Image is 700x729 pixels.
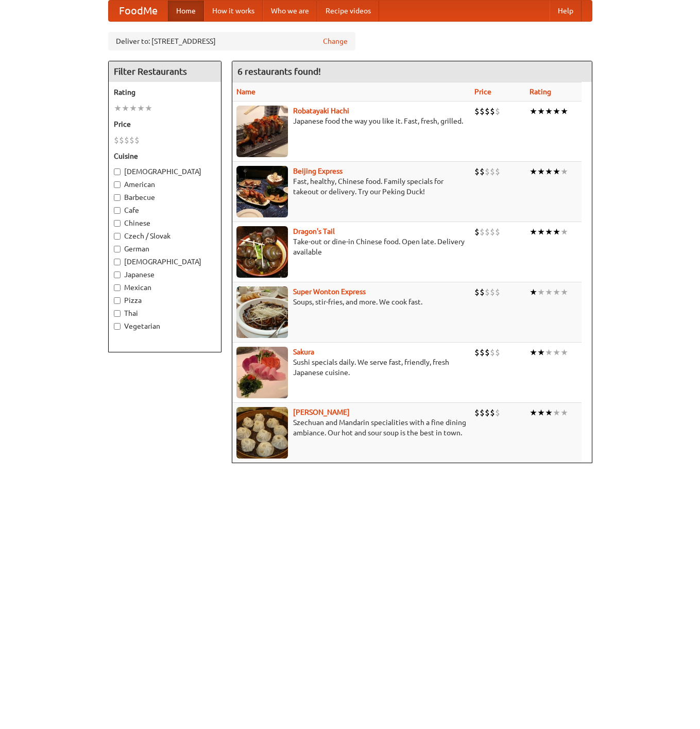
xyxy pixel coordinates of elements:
[560,286,568,298] li: ★
[293,287,366,296] a: Super Wonton Express
[490,407,495,418] li: $
[485,347,490,358] li: $
[537,347,545,358] li: ★
[485,226,490,238] li: $
[537,226,545,238] li: ★
[236,88,255,96] a: Name
[137,103,145,114] li: ★
[293,107,349,115] a: Robatayaki Hachi
[293,408,350,416] b: [PERSON_NAME]
[263,1,317,21] a: Who we are
[236,106,288,157] img: robatayaki.jpg
[495,226,500,238] li: $
[553,166,560,177] li: ★
[545,166,553,177] li: ★
[114,284,121,291] input: Mexican
[474,106,480,117] li: $
[168,1,204,21] a: Home
[485,407,490,418] li: $
[553,286,560,298] li: ★
[480,286,485,298] li: $
[293,348,314,356] a: Sakura
[480,166,485,177] li: $
[237,66,321,76] ng-pluralize: 6 restaurants found!
[495,407,500,418] li: $
[474,226,480,238] li: $
[114,297,121,304] input: Pizza
[490,286,495,298] li: $
[236,286,288,338] img: superwonton.jpg
[114,192,216,202] label: Barbecue
[114,168,121,175] input: [DEMOGRAPHIC_DATA]
[129,134,134,146] li: $
[109,61,221,82] h4: Filter Restaurants
[236,176,467,197] p: Fast, healthy, Chinese food. Family specials for takeout or delivery. Try our Peking Duck!
[530,226,537,238] li: ★
[530,88,551,96] a: Rating
[114,321,216,331] label: Vegetarian
[236,407,288,459] img: shandong.jpg
[114,272,121,278] input: Japanese
[109,1,168,21] a: FoodMe
[293,167,343,175] b: Beijing Express
[480,106,485,117] li: $
[114,259,121,265] input: [DEMOGRAPHIC_DATA]
[293,227,335,235] a: Dragon's Tail
[560,106,568,117] li: ★
[114,295,216,306] label: Pizza
[114,323,121,330] input: Vegetarian
[530,286,537,298] li: ★
[560,347,568,358] li: ★
[114,233,121,240] input: Czech / Slovak
[530,347,537,358] li: ★
[108,32,355,50] div: Deliver to: [STREET_ADDRESS]
[545,407,553,418] li: ★
[114,205,216,215] label: Cafe
[236,417,467,438] p: Szechuan and Mandarin specialities with a fine dining ambiance. Our hot and sour soup is the best...
[323,36,348,46] a: Change
[114,220,121,227] input: Chinese
[145,103,152,114] li: ★
[114,87,216,97] h5: Rating
[480,226,485,238] li: $
[114,310,121,317] input: Thai
[485,106,490,117] li: $
[480,347,485,358] li: $
[560,166,568,177] li: ★
[530,166,537,177] li: ★
[114,257,216,267] label: [DEMOGRAPHIC_DATA]
[495,347,500,358] li: $
[485,286,490,298] li: $
[114,166,216,177] label: [DEMOGRAPHIC_DATA]
[474,347,480,358] li: $
[114,207,121,214] input: Cafe
[236,236,467,257] p: Take-out or dine-in Chinese food. Open late. Delivery available
[553,407,560,418] li: ★
[134,134,140,146] li: $
[114,244,216,254] label: German
[537,407,545,418] li: ★
[114,181,121,188] input: American
[236,347,288,398] img: sakura.jpg
[537,106,545,117] li: ★
[474,407,480,418] li: $
[553,226,560,238] li: ★
[560,226,568,238] li: ★
[119,134,124,146] li: $
[530,106,537,117] li: ★
[236,116,467,126] p: Japanese food the way you like it. Fast, fresh, grilled.
[122,103,129,114] li: ★
[495,286,500,298] li: $
[530,407,537,418] li: ★
[545,226,553,238] li: ★
[490,347,495,358] li: $
[490,226,495,238] li: $
[474,88,491,96] a: Price
[114,134,119,146] li: $
[236,166,288,217] img: beijing.jpg
[129,103,137,114] li: ★
[545,106,553,117] li: ★
[537,286,545,298] li: ★
[114,282,216,293] label: Mexican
